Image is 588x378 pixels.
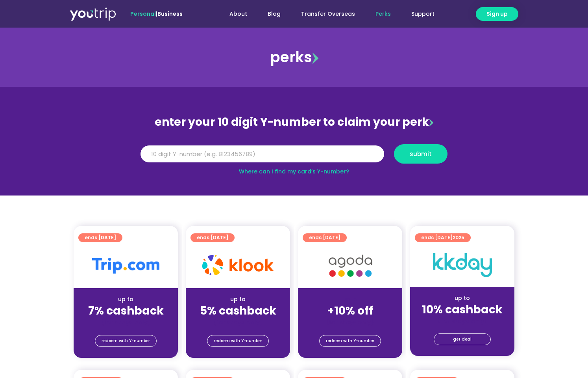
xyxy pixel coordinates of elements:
a: redeem with Y-number [95,335,157,347]
span: ends [DATE] [85,233,116,242]
button: submit [394,144,447,164]
nav: Menu [204,7,445,21]
a: ends [DATE] [303,233,347,242]
div: (for stays only) [80,318,172,326]
div: up to [416,294,508,302]
span: get deal [453,334,472,345]
span: up to [343,295,357,303]
span: 2025 [453,234,464,241]
form: Y Number [141,144,447,169]
span: redeem with Y-number [102,335,150,346]
a: About [219,7,257,21]
a: redeem with Y-number [319,335,381,347]
div: (for stays only) [304,318,396,326]
a: redeem with Y-number [207,335,269,347]
div: (for stays only) [416,317,508,325]
div: up to [192,295,284,304]
span: Sign up [486,10,508,18]
a: Blog [257,7,291,21]
strong: +10% off [327,303,373,318]
div: up to [80,295,172,304]
span: Personal [130,10,156,18]
a: get deal [434,333,491,345]
a: Transfer Overseas [291,7,365,21]
a: Business [157,10,183,18]
div: (for stays only) [192,318,284,326]
span: ends [DATE] [197,233,228,242]
div: enter your 10 digit Y-number to claim your perk [137,112,451,132]
a: Perks [365,7,401,21]
a: ends [DATE]2025 [415,233,471,242]
span: redeem with Y-number [326,335,374,346]
span: | [130,10,183,18]
input: 10 digit Y-number (e.g. 8123456789) [141,145,384,163]
a: ends [DATE] [190,233,235,242]
a: Support [401,7,445,21]
strong: 10% cashback [422,302,503,317]
strong: 5% cashback [200,303,276,318]
span: redeem with Y-number [214,335,262,346]
span: ends [DATE] [421,233,464,242]
strong: 7% cashback [88,303,164,318]
a: Sign up [476,7,518,21]
span: ends [DATE] [309,233,340,242]
a: Where can I find my card’s Y-number? [239,168,349,175]
span: submit [410,151,432,157]
a: ends [DATE] [78,233,122,242]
